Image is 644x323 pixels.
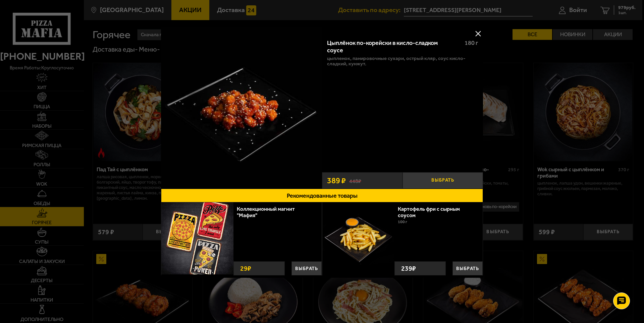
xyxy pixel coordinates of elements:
[291,261,322,275] button: Выбрать
[465,39,478,47] span: 180 г
[327,177,346,185] span: 389 ₽
[398,206,460,218] a: Картофель фри с сырным соусом
[237,206,295,218] a: Коллекционный магнит "Мафия"
[398,219,407,224] span: 100 г
[452,261,483,275] button: Выбрать
[238,262,253,275] strong: 29 ₽
[327,40,459,54] div: Цыплёнок по-корейски в кисло-сладком соусе
[402,172,483,189] button: Выбрать
[161,189,483,202] button: Рекомендованные товары
[349,177,361,184] s: 448 ₽
[161,27,322,189] a: Цыплёнок по-корейски в кисло-сладком соусе
[399,262,418,275] strong: 239 ₽
[327,56,478,66] p: цыпленок, панировочные сухари, острый кляр, Соус кисло-сладкий, кунжут.
[161,27,322,188] img: Цыплёнок по-корейски в кисло-сладком соусе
